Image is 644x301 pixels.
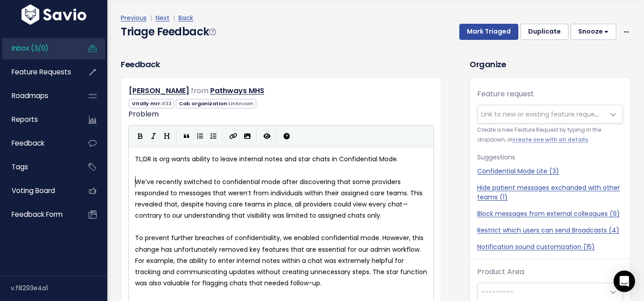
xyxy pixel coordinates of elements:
[160,129,174,143] button: Heading
[129,99,174,108] span: Vitally mrr:
[477,209,623,219] a: Block messages from external colleagues (9)
[12,115,38,124] span: Reports
[135,155,398,163] span: TL;DR is org wants ability to leave internal notes and star chats in Confidential Mode.
[571,24,616,40] button: Snooze
[512,136,588,143] a: create one with all details
[459,24,518,40] button: Mark Triaged
[156,13,169,22] a: Next
[226,129,241,143] button: Create Link
[191,86,208,96] span: from
[477,242,623,252] a: Notification sound customization (15)
[276,131,277,142] i: |
[280,129,293,143] button: Markdown Guide
[481,288,513,297] span: ---------
[2,204,74,225] a: Feedback form
[129,86,189,96] a: [PERSON_NAME]
[135,177,424,220] span: We’ve recently switched to confidential mode after discovering that some providers responded to m...
[12,162,28,172] span: Tags
[207,129,220,143] button: Numbered List
[477,167,623,176] a: Confidential Mode Lite (3)
[12,91,48,100] span: Roadmaps
[2,157,74,177] a: Tags
[12,186,55,195] span: Voting Board
[2,38,74,59] a: Inbox (3/0)
[193,129,207,143] button: Generic List
[121,13,147,22] a: Previous
[260,129,274,143] button: Toggle Preview
[223,131,224,142] i: |
[148,13,154,22] span: |
[477,125,623,145] small: Create a new Feature Request by typing in the dropdown, or .
[12,210,63,219] span: Feedback form
[477,267,524,277] label: Product Area
[477,226,623,235] a: Restrict which users can send Broadcasts (4)
[12,43,48,53] span: Inbox (3/0)
[121,58,160,70] h3: Feedback
[470,58,631,70] h3: Organize
[133,129,147,143] button: Bold
[176,131,177,142] i: |
[19,4,89,25] img: logo-white.9d6f32f41409.svg
[171,13,177,22] span: |
[176,99,256,108] span: Cab organization:
[477,183,623,202] a: Hide patient messages exchanded with other teams (1)
[210,86,264,96] a: Pathways MHS
[2,109,74,130] a: Reports
[614,271,635,292] div: Open Intercom Messenger
[121,24,216,40] h4: Triage Feedback
[12,138,44,148] span: Feedback
[128,109,159,120] label: Problem
[241,129,254,143] button: Import an image
[135,233,429,288] span: To prevent further breaches of confidentiality, we enabled confidential mode. However, this chang...
[477,89,534,99] label: Feature request
[180,129,193,143] button: Quote
[147,129,160,143] button: Italic
[257,131,258,142] i: |
[2,62,74,82] a: Feature Requests
[161,100,171,107] span: 433
[481,110,605,119] span: Link to new or existing feature request...
[12,67,71,77] span: Feature Requests
[2,86,74,106] a: Roadmaps
[11,276,107,300] div: v.f8293e4a1
[521,24,568,40] button: Duplicate
[229,100,254,107] span: Unknown
[2,133,74,154] a: Feedback
[477,152,623,163] p: Suggestions
[178,13,193,22] a: Back
[2,181,74,201] a: Voting Board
